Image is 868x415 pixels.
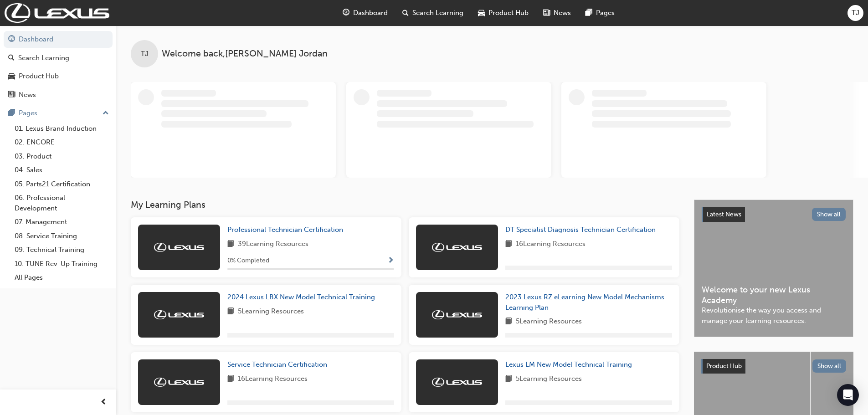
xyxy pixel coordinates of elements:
[227,225,347,235] a: Professional Technician Certification
[596,8,615,18] span: Pages
[141,49,149,59] span: TJ
[543,7,550,19] span: news-icon
[238,239,308,250] span: 39 Learning Resources
[4,87,113,103] a: News
[852,8,859,18] span: TJ
[4,29,113,105] button: DashboardSearch LearningProduct HubNews
[11,135,113,149] a: 02. ENCORE
[227,256,269,266] span: 0 % Completed
[154,243,204,252] img: Trak
[8,91,15,99] span: news-icon
[516,316,582,328] span: 5 Learning Resources
[536,4,578,22] a: news-iconNews
[238,374,308,385] span: 16 Learning Resources
[505,360,632,369] span: Lexus LM New Model Technical Training
[19,71,59,82] div: Product Hub
[432,310,482,319] img: Trak
[702,207,846,222] a: Latest NewsShow all
[701,359,846,374] a: Product HubShow all
[8,109,15,118] span: pages-icon
[11,122,113,136] a: 01. Lexus Brand Induction
[702,285,846,305] span: Welcome to your new Lexus Academy
[343,7,349,19] span: guage-icon
[100,397,107,408] span: prev-icon
[471,4,536,22] a: car-iconProduct Hub
[11,215,113,229] a: 07. Management
[505,225,659,235] a: DT Specialist Diagnosis Technician Certification
[227,360,327,369] span: Service Technician Certification
[707,210,741,218] span: Latest News
[4,68,113,85] a: Product Hub
[837,384,859,406] div: Open Intercom Messenger
[5,3,109,23] img: Trak
[8,72,15,81] span: car-icon
[516,239,586,250] span: 16 Learning Resources
[395,4,471,22] a: search-iconSearch Learning
[505,316,512,328] span: book-icon
[335,4,395,22] a: guage-iconDashboard
[154,378,204,387] img: Trak
[227,306,234,318] span: book-icon
[227,293,375,301] span: 2024 Lexus LBX New Model Technical Training
[4,50,113,67] a: Search Learning
[432,243,482,252] img: Trak
[488,8,529,18] span: Product Hub
[516,374,582,385] span: 5 Learning Resources
[11,163,113,177] a: 04. Sales
[18,53,69,63] div: Search Learning
[8,36,15,44] span: guage-icon
[412,8,463,18] span: Search Learning
[227,374,234,385] span: book-icon
[11,271,113,285] a: All Pages
[586,7,592,19] span: pages-icon
[505,239,512,250] span: book-icon
[11,257,113,271] a: 10. TUNE Rev-Up Training
[387,255,394,266] button: Show Progress
[11,229,113,243] a: 08. Service Training
[505,293,664,312] span: 2023 Lexus RZ eLearning New Model Mechanisms Learning Plan
[19,90,36,100] div: News
[238,306,304,318] span: 5 Learning Resources
[353,8,388,18] span: Dashboard
[154,310,204,319] img: Trak
[103,108,109,119] span: up-icon
[706,362,742,370] span: Product Hub
[578,4,622,22] a: pages-iconPages
[11,149,113,164] a: 03. Product
[162,49,328,59] span: Welcome back , [PERSON_NAME] Jordan
[8,54,15,62] span: search-icon
[812,359,847,373] button: Show all
[19,108,37,118] div: Pages
[227,292,379,302] a: 2024 Lexus LBX New Model Technical Training
[4,105,113,122] button: Pages
[4,31,113,48] a: Dashboard
[11,243,113,257] a: 09. Technical Training
[227,359,331,370] a: Service Technician Certification
[847,5,863,21] button: TJ
[702,305,846,326] span: Revolutionise the way you access and manage your learning resources.
[432,378,482,387] img: Trak
[387,257,394,265] span: Show Progress
[227,239,234,250] span: book-icon
[554,8,571,18] span: News
[505,374,512,385] span: book-icon
[505,292,672,313] a: 2023 Lexus RZ eLearning New Model Mechanisms Learning Plan
[11,191,113,215] a: 06. Professional Development
[812,208,846,221] button: Show all
[402,7,409,19] span: search-icon
[478,7,485,19] span: car-icon
[505,359,636,370] a: Lexus LM New Model Technical Training
[11,177,113,191] a: 05. Parts21 Certification
[505,225,656,234] span: DT Specialist Diagnosis Technician Certification
[694,200,853,337] a: Latest NewsShow allWelcome to your new Lexus AcademyRevolutionise the way you access and manage y...
[131,200,679,210] h3: My Learning Plans
[227,225,343,234] span: Professional Technician Certification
